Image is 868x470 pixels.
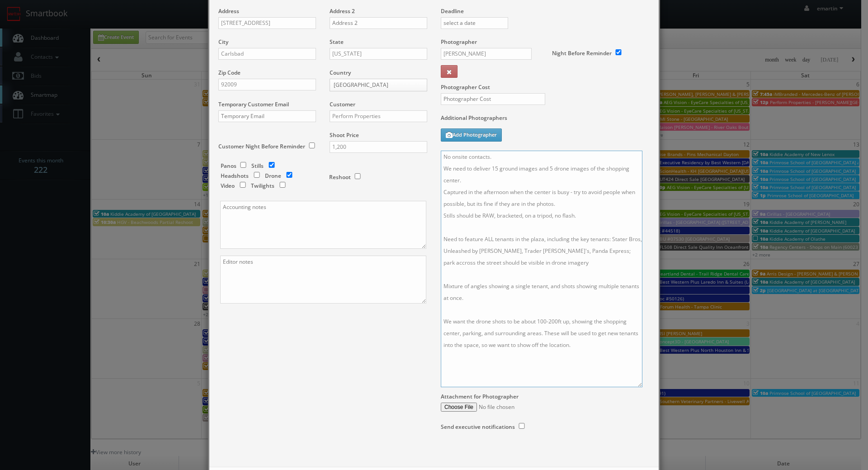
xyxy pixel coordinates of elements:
input: Shoot Price [330,141,427,153]
label: Temporary Customer Email [218,100,289,108]
label: Drone [265,172,281,180]
span: [GEOGRAPHIC_DATA] [334,79,415,91]
input: Select a customer [330,110,427,122]
label: Address 2 [330,7,355,15]
label: Shoot Price [330,131,359,139]
input: Select a photographer [441,48,532,60]
label: Twilights [251,182,274,190]
a: [GEOGRAPHIC_DATA] [330,79,427,91]
label: Reshoot [329,173,351,181]
label: City [218,38,228,46]
label: Country [330,69,351,76]
label: Send executive notifications [441,423,515,431]
label: Headshots [221,172,249,180]
label: Address [218,7,239,15]
input: Zip Code [218,79,316,90]
input: Select a state [330,48,427,60]
button: Add Photographer [441,128,502,142]
label: Additional Photographers [441,114,650,126]
input: City [218,48,316,60]
input: Address [218,17,316,29]
label: Zip Code [218,69,241,76]
label: Stills [251,162,264,170]
label: Deadline [434,7,656,15]
label: Video [221,182,235,190]
input: Address 2 [330,17,427,29]
label: Night Before Reminder [552,49,612,57]
input: Photographer Cost [441,93,545,105]
input: Temporary Email [218,110,316,122]
label: State [330,38,344,46]
label: Photographer [441,38,477,46]
label: Photographer Cost [434,83,656,91]
label: Panos [221,162,236,170]
label: Customer [330,100,355,108]
input: select a date [441,17,508,29]
label: Customer Night Before Reminder [218,142,305,150]
label: Attachment for Photographer [441,393,519,400]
